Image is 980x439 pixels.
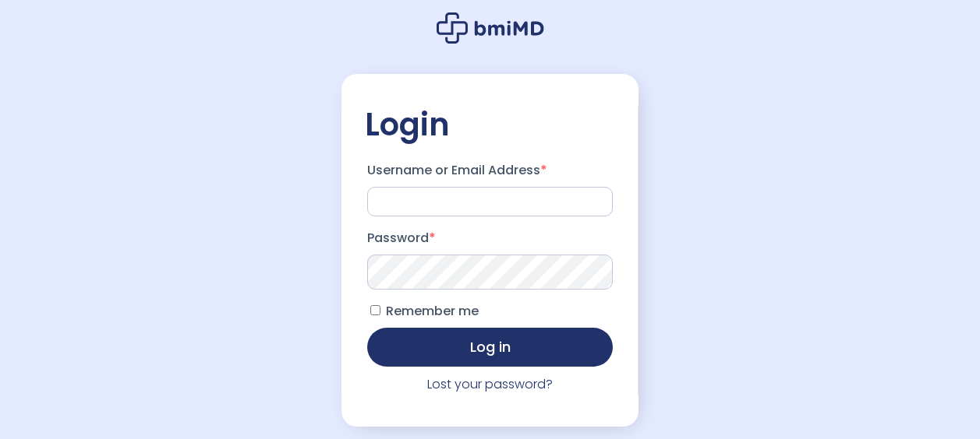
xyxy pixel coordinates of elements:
h2: Login [365,105,615,144]
label: Username or Email Address [367,158,613,183]
a: Lost your password? [427,375,553,393]
label: Password [367,226,613,251]
button: Log in [367,328,613,367]
span: Remember me [386,302,479,320]
input: Remember me [370,305,380,315]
